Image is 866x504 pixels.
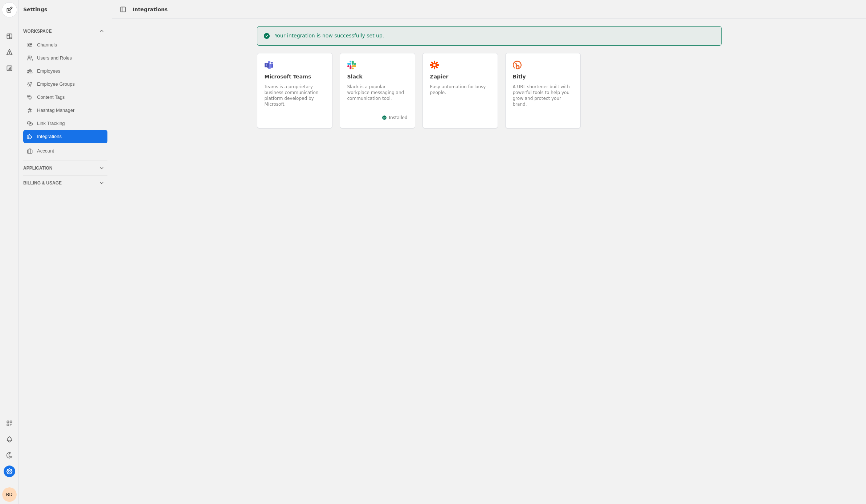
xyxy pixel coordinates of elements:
a: Employee Groups [23,78,107,91]
div: Workspace [23,37,107,159]
a: Link Tracking [23,117,107,130]
a: Integrations [23,130,107,143]
div: Slack is a popular workplace messaging and communication tool. [347,84,408,101]
app-icon: Bitly [513,61,522,69]
div: Workspace [23,28,99,34]
div: Your integration is now successfully set up. [275,32,384,39]
mat-expansion-panel-header: Application [23,162,107,174]
app-icon: Microsoft Teams [265,61,273,69]
mat-expansion-panel-header: Billing & Usage [23,177,107,189]
mat-expansion-panel-header: Workspace [23,25,107,37]
a: Account [23,145,107,158]
div: Slack [347,73,408,80]
a: Users and Roles [23,52,107,65]
app-icon: Slack [347,61,356,69]
a: Channels [23,38,107,52]
div: Integrations [132,6,168,13]
button: Rd [2,487,17,502]
div: Zapier [430,73,490,80]
div: Teams is a proprietary business communication platform developed by Microsoft. [265,84,325,107]
div: Bitly [513,73,573,80]
a: Employees [23,65,107,78]
app-icon: Zapier [430,61,439,69]
div: Easy automation for busy people. [430,84,490,95]
a: Hashtag Manager [23,104,107,117]
div: Application [23,165,99,171]
div: A URL shortener built with powerful tools to help you grow and protect your brand. [513,84,573,107]
a: Content Tags [23,91,107,104]
div: Microsoft Teams [265,73,325,80]
div: Billing & Usage [23,180,99,186]
div: Installed [382,115,407,121]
